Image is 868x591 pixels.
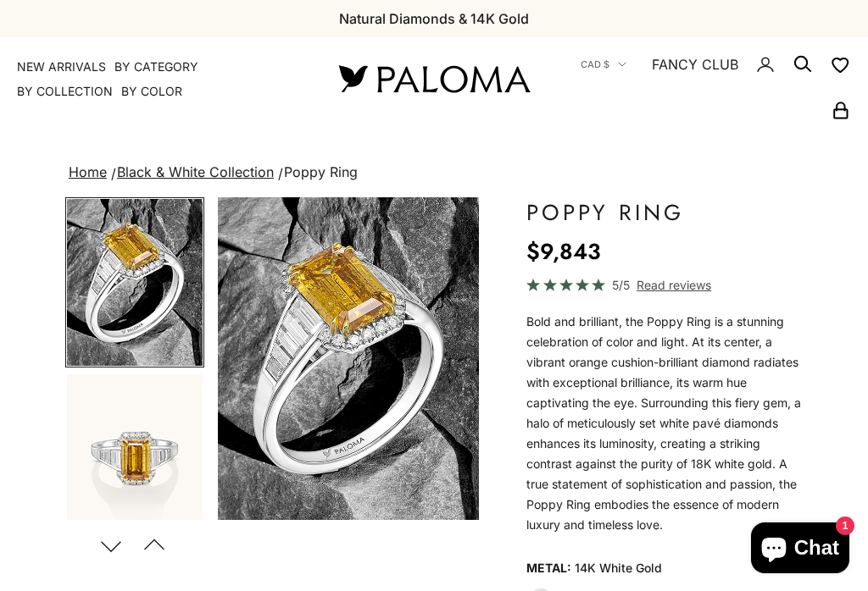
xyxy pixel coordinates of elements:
[339,8,529,30] p: Natural Diamonds & 14K Gold
[652,53,738,75] a: FANCY CLUB
[581,57,609,72] span: CAD $
[612,275,630,295] span: 5/5
[637,275,711,295] span: Read reviews
[218,197,480,520] img: #YellowGold #WhiteGold #RoseGold
[67,199,203,366] img: #YellowGold #WhiteGold #RoseGold
[69,163,107,180] a: Home
[17,58,298,100] nav: Primary navigation
[114,58,198,75] summary: By Category
[218,197,480,520] div: Item 1 of 10
[17,83,113,100] summary: By Collection
[284,163,358,180] span: Poppy Ring
[121,83,182,100] summary: By Color
[526,555,571,581] legend: Metal:
[526,235,601,268] sale-price: $9,843
[581,57,626,72] button: CAD $
[17,58,106,75] a: NEW ARRIVALS
[65,197,204,367] button: Go to item 1
[67,374,203,542] img: #YellowGold #WhiteGold #RoseGold
[526,314,801,532] span: Bold and brilliant, the Poppy Ring is a stunning celebration of color and light. At its center, a...
[575,555,662,581] variant-option-value: 14K White Gold
[526,197,803,228] h1: Poppy Ring
[526,275,803,295] a: 5/5 Read reviews
[65,373,204,544] button: Go to item 2
[117,163,274,180] a: Black & White Collection
[65,161,803,185] nav: breadcrumbs
[746,522,854,577] inbox-online-store-chat: Shopify online store chat
[570,37,851,120] nav: Secondary navigation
